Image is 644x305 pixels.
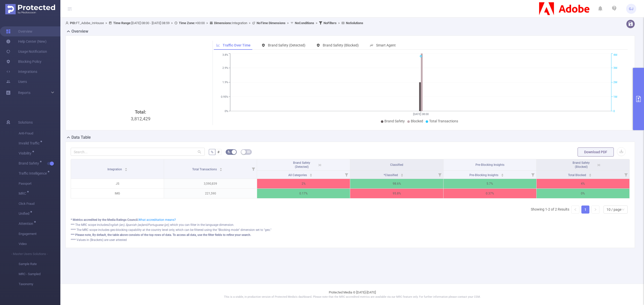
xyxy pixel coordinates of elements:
i: icon: table [247,150,250,153]
tspan: 2.9% [222,66,228,70]
span: > [247,21,252,25]
div: Sort [501,173,504,176]
i: icon: caret-up [310,173,312,174]
i: icon: caret-down [589,175,591,176]
b: Time Zone: [179,21,195,25]
span: Integration [214,21,247,25]
span: *Classified [384,173,399,177]
span: MRC - Sampled [19,269,60,279]
i: icon: line-chart [216,43,220,47]
b: * Metrics accredited by the Media Ratings Council. [71,218,138,222]
span: Pre-Blocking Insights [469,173,499,177]
b: No Time Dimensions [257,21,286,25]
tspan: [DATE] 08:00 [413,113,429,116]
p: 5.7% [444,179,536,188]
span: > [286,21,290,25]
span: Reports [18,91,30,95]
a: What accreditation means? [138,218,176,222]
span: Video [19,239,60,249]
span: Brand Safety (Detected) [293,161,310,169]
a: Integrations [6,67,37,77]
tspan: 3M [613,66,617,70]
i: icon: left [574,208,577,211]
i: icon: caret-up [501,173,504,174]
i: icon: caret-up [400,173,403,174]
span: Traffic Intelligence [19,172,49,175]
span: Unified [19,212,31,215]
div: 3,812,429 [73,109,209,193]
i: Filter menu [436,171,443,179]
p: JS [71,179,164,188]
i: Filter menu [343,171,350,179]
span: Smart Agent [376,43,396,47]
b: Time Range: [113,21,131,25]
i: icon: right [594,208,597,211]
footer: Protected Media © [DATE]-[DATE] [60,284,644,305]
i: icon: caret-up [589,173,591,174]
span: Blocked [411,119,423,123]
p: 2% [257,179,350,188]
a: Usage Notification [6,46,47,57]
b: No Conditions [295,21,314,25]
i: icon: caret-up [220,167,222,169]
tspan: 0.95% [221,95,228,98]
i: icon: caret-down [501,175,504,176]
i: Filter menu [622,171,629,179]
div: 10 / page [607,206,621,213]
p: 0% [537,189,629,198]
i: icon: user [65,21,70,25]
span: Pre-Blocking Insights [475,163,504,167]
button: Download PDF [578,147,614,157]
span: Brand Safety [384,119,405,123]
i: icon: caret-down [125,169,127,171]
span: Integration [107,168,123,171]
div: Sort [219,167,222,170]
i: icon: bg-colors [227,150,230,153]
i: Filter menu [529,171,536,179]
tspan: 3.8% [222,54,228,57]
i: icon: caret-down [220,169,222,171]
span: Invalid Traffic [19,141,41,145]
p: 221,590 [164,189,257,198]
span: Total Transactions [192,168,218,171]
span: Brand Safety (Blocked) [323,43,359,47]
span: > [104,21,109,25]
a: Reports [18,88,30,98]
i: icon: caret-up [125,167,127,169]
i: Portuguese (pt) [148,223,169,227]
span: FT_Adobe_InHouse [DATE] 08:00 - [DATE] 08:59 +00:00 [65,21,363,25]
div: Sort [309,173,312,176]
span: > [314,21,319,25]
tspan: 0 [613,110,615,113]
b: Dimensions : [214,21,232,25]
p: 98.6% [350,179,443,188]
div: *** The MRC scope includes and , which you can filter in the language dimension. [71,223,630,227]
p: This is a stable, in production version of Protected Media's dashboard. Please note that the MRC ... [73,295,631,299]
b: No Filters [324,21,337,25]
h2: Overview [71,28,88,34]
span: Anti-Fraud [19,128,60,138]
span: Attention [19,222,35,225]
p: 3,590,839 [164,179,257,188]
span: Passport [19,179,60,189]
input: Search... [71,148,205,156]
li: Showing 1-2 of 2 Results [531,206,569,214]
span: Taxonomy [19,279,60,289]
div: **** The MRC scope includes geo-blocking capability at the country level only, which can be filte... [71,228,630,232]
span: > [337,21,341,25]
span: MRC [19,192,28,195]
div: Sort [400,173,404,176]
li: Previous Page [571,206,579,214]
span: Brand Safety [19,162,41,165]
div: Sort [125,167,128,170]
span: Brand Safety (Blocked) [573,161,590,169]
li: 1 [581,206,589,214]
b: Total: [135,109,146,115]
span: # [217,150,220,154]
span: Total Transactions [429,119,458,123]
tspan: 1M [613,95,617,98]
tspan: 4M [613,54,617,57]
span: Traffic Over Time [223,43,251,47]
a: Help Center (New) [6,36,47,46]
b: PID: [70,21,76,25]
